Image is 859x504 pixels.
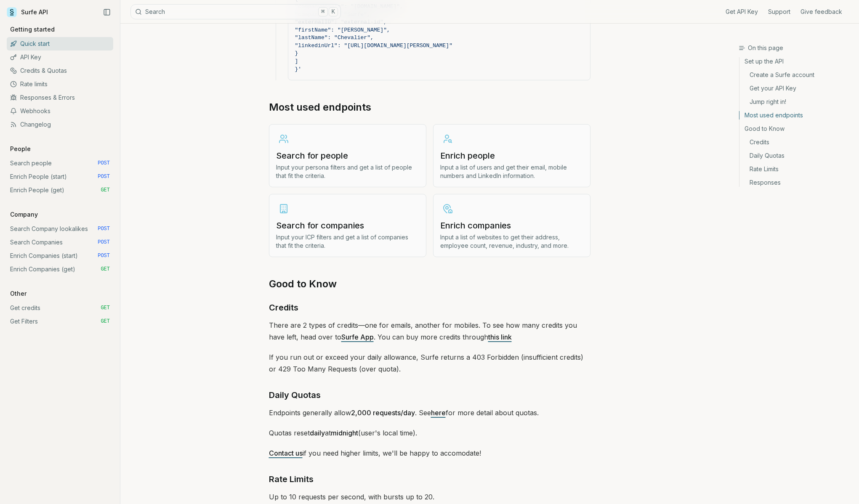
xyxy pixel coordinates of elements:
[800,8,842,16] a: Give feedback
[7,104,113,118] a: Webhooks
[310,429,325,437] strong: daily
[7,183,113,197] a: Enrich People (get) GET
[739,122,852,135] a: Good to Know
[101,318,110,325] span: GET
[7,236,113,249] a: Search Companies POST
[101,305,110,311] span: GET
[440,163,583,180] p: Input a list of users and get their email, mobile numbers and LinkedIn information.
[7,37,113,50] a: Quick start
[101,266,110,273] span: GET
[295,50,298,56] span: }
[269,301,298,314] a: Credits
[433,194,590,257] a: Enrich companiesInput a list of websites to get their address, employee count, revenue, industry,...
[276,233,419,250] p: Input your ICP filters and get a list of companies that fit the criteria.
[269,351,590,375] p: If you run out or exceed your daily allowance, Surfe returns a 403 Forbidden (insufficient credit...
[739,44,852,52] h3: On this page
[7,91,113,104] a: Responses & Errors
[7,263,113,276] a: Enrich Companies (get) GET
[98,252,110,259] span: POST
[276,163,419,180] p: Input your persona filters and get a list of people that fit the criteria.
[739,95,852,109] a: Jump right in!
[768,8,790,16] a: Support
[7,25,58,34] p: Getting started
[269,101,371,114] a: Most used endpoints
[269,449,303,457] a: Contact us
[440,220,583,231] h3: Enrich companies
[739,149,852,162] a: Daily Quotas
[276,150,419,162] h3: Search for people
[7,118,113,131] a: Changelog
[7,170,113,183] a: Enrich People (start) POST
[7,222,113,236] a: Search Company lookalikes POST
[269,277,337,291] a: Good to Know
[739,135,852,149] a: Credits
[7,157,113,170] a: Search people POST
[269,319,590,343] p: There are 2 types of credits—one for emails, another for mobiles. To see how many credits you hav...
[295,58,298,64] span: ]
[269,427,590,439] p: Quotas reset at (user's local time).
[276,220,419,231] h3: Search for companies
[440,150,583,162] h3: Enrich people
[269,124,426,187] a: Search for peopleInput your persona filters and get a list of people that fit the criteria.
[739,82,852,95] a: Get your API Key
[7,50,113,64] a: API Key
[739,68,852,82] a: Create a Surfe account
[7,64,113,77] a: Credits & Quotas
[7,315,113,328] a: Get Filters GET
[269,447,590,459] p: if you need higher limits, we'll be happy to accomodate!
[433,124,590,187] a: Enrich peopleInput a list of users and get their email, mobile numbers and LinkedIn information.
[7,249,113,263] a: Enrich Companies (start) POST
[431,409,446,417] a: here
[329,7,338,16] kbd: K
[269,194,426,257] a: Search for companiesInput your ICP filters and get a list of companies that fit the criteria.
[295,27,390,33] span: "firstName": "[PERSON_NAME]",
[7,210,41,219] p: Company
[295,66,302,72] span: }'
[7,301,113,315] a: Get credits GET
[739,57,852,68] a: Set up the API
[269,407,590,419] p: Endpoints generally allow . See for more detail about quotas.
[98,225,110,232] span: POST
[318,7,327,16] kbd: ⌘
[295,34,374,41] span: "lastName": "Chevalier",
[739,162,852,176] a: Rate Limits
[7,289,30,298] p: Other
[739,109,852,122] a: Most used endpoints
[269,388,321,402] a: Daily Quotas
[98,239,110,246] span: POST
[726,8,758,16] a: Get API Key
[488,333,512,341] a: this link
[7,145,34,153] p: People
[101,6,113,19] button: Collapse Sidebar
[331,429,358,437] strong: midnight
[101,187,110,194] span: GET
[440,233,583,250] p: Input a list of websites to get their address, employee count, revenue, industry, and more.
[7,6,48,19] a: Surfe API
[739,176,852,187] a: Responses
[130,4,341,19] button: Search⌘K
[7,77,113,91] a: Rate limits
[269,491,590,503] p: Up to 10 requests per second, with bursts up to 20.
[351,409,415,417] strong: 2,000 requests/day
[98,160,110,167] span: POST
[295,42,452,49] span: "linkedinUrl": "[URL][DOMAIN_NAME][PERSON_NAME]"
[341,333,374,341] a: Surfe App
[98,173,110,180] span: POST
[269,472,314,486] a: Rate Limits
